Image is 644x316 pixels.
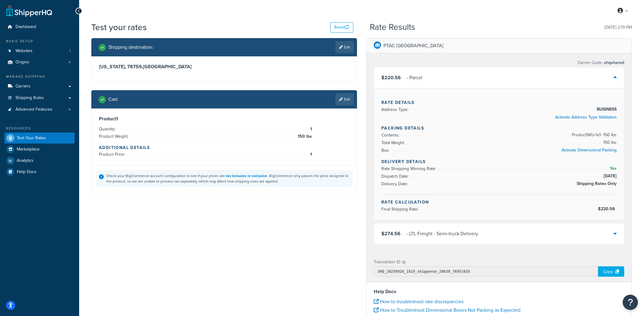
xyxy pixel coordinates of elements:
a: Activate Dimensional Packing [562,147,617,153]
p: PTAC [GEOGRAPHIC_DATA] [383,41,443,50]
h4: Help Docs [374,288,624,295]
span: Product Price: [99,151,127,158]
span: Shipping Rates Only [575,180,617,187]
span: Test Your Rates [17,136,46,141]
span: shqshared [603,59,624,66]
span: $220.56 [381,74,401,81]
a: Test Your Rates [5,133,75,144]
span: Rate Shopping Winning Rate: [381,165,438,172]
div: Copy [598,266,624,277]
div: - Parcel [407,73,422,82]
span: Websites [16,48,33,54]
h1: Test your rates [91,21,147,33]
h3: Product 1 [99,116,349,122]
p: [DATE] 2:19 PM [604,23,632,32]
div: Manage Shipping [5,74,75,79]
li: Origins [5,57,75,68]
span: Total Weight: [381,140,406,146]
button: Open Resource Center [623,295,638,310]
span: $220.56 [598,206,617,212]
span: 1 [69,48,71,54]
span: 4 [68,107,71,112]
a: Carriers [5,81,75,92]
span: $274.56 [381,230,401,237]
div: Basic Setup [5,39,75,44]
li: Advanced Features [5,104,75,115]
h4: Packing Details [381,125,617,131]
span: Product Weight: [99,133,130,140]
span: Dashboard [16,24,36,30]
span: [DATE] [602,172,617,180]
span: Analytics [17,158,33,163]
a: Shipping Rules [5,92,75,104]
span: 150 lbs [296,133,312,140]
a: Edit [335,41,354,53]
a: Help Docs [5,166,75,177]
div: - LTL Freight - Semi-truck Delivery [406,229,478,238]
button: Reset [330,22,353,33]
h2: Rate Results [370,23,415,32]
span: Box: [381,147,391,154]
span: Final Shipping Rate: [381,206,420,212]
span: Advanced Features [16,107,52,112]
span: Shipping Rules [16,95,44,101]
a: Analytics [5,155,75,166]
a: How to troubleshoot rate discrepancies [374,298,464,305]
h2: Cart : [108,97,118,102]
a: Edit [335,93,354,105]
a: tax inclusive or exclusive [226,173,267,179]
span: 4 [68,60,71,65]
p: Carrier Code: [578,59,624,67]
a: Origins4 [5,57,75,68]
span: Quantity: [99,126,117,132]
h2: Shipping destination : [108,44,153,50]
span: BUSINESS [595,106,617,113]
div: Check your BigCommerce account configuration to see if your prices are . BigCommerce only passes ... [106,173,349,184]
span: Origins [16,60,29,65]
span: Product SKU-1 x 1 - 150 lbs [570,131,617,139]
h4: Additional Details [99,144,349,151]
span: Dispatch Date: [381,173,410,179]
a: Advanced Features4 [5,104,75,115]
span: Marketplace [17,147,40,152]
a: Marketplace [5,144,75,155]
a: Websites1 [5,45,75,57]
div: Resources [5,126,75,131]
span: 1 [309,151,312,158]
a: Dashboard [5,21,75,33]
h4: Delivery Details [381,158,617,165]
span: Delivery Date: [381,181,409,187]
span: Carriers [16,84,30,89]
h4: Rate Calculation [381,199,617,205]
span: 1 [309,126,312,133]
span: Contents: [381,132,401,138]
span: Address Type: [381,106,410,113]
span: Help Docs [17,169,37,175]
span: 150 lbs [602,139,617,146]
h3: [US_STATE], 78759 , [GEOGRAPHIC_DATA] [99,64,349,70]
a: Activate Address Type Validation [555,114,617,120]
a: How to Troubleshoot Dimensional Boxes Not Packing as Expected [374,307,520,314]
p: Transaction ID [374,258,401,266]
li: Websites [5,45,75,57]
h4: Rate Details [381,99,617,106]
span: Yes [608,165,617,172]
